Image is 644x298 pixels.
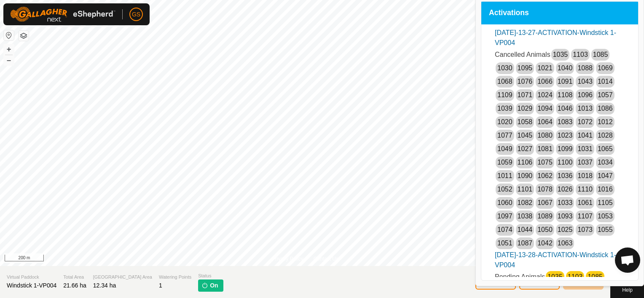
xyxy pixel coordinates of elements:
a: 1041 [577,132,593,139]
a: 1044 [518,226,533,233]
a: 1077 [497,132,513,139]
button: Map Layers [19,31,29,41]
a: 1072 [577,118,593,125]
a: 1085 [593,51,608,58]
a: 1075 [537,159,553,166]
span: Watering Points [159,274,191,281]
span: [GEOGRAPHIC_DATA] Area [93,274,152,281]
a: 1055 [598,226,613,233]
a: 1078 [537,186,553,193]
a: 1030 [497,64,513,72]
span: GS [132,10,140,19]
a: 1053 [598,213,613,220]
a: 1107 [577,213,593,220]
span: Cancelled Animals [495,51,550,58]
a: 1020 [497,118,513,125]
a: 1074 [497,226,513,233]
a: 1071 [518,91,533,98]
a: 1083 [558,118,573,125]
a: 1033 [558,199,573,206]
a: 1068 [497,78,513,85]
a: 1047 [598,172,613,179]
a: 1101 [518,186,533,193]
span: 1 [159,282,162,289]
a: 1049 [497,145,513,152]
a: 1087 [518,239,533,247]
a: 1035 [547,273,563,280]
a: 1040 [558,64,573,72]
img: turn-on [201,282,208,289]
a: 1103 [573,51,588,58]
a: [DATE]-13-28-ACTIVATION-Windstick 1-VP004 [495,251,616,269]
a: 1012 [598,118,613,125]
a: 1105 [598,199,613,206]
a: 1031 [577,145,593,152]
button: Reset Map [4,30,14,40]
span: Status [198,272,223,279]
a: 1058 [518,118,533,125]
a: 1066 [537,78,553,85]
a: 1096 [577,91,593,98]
a: 1029 [518,105,533,112]
a: 1038 [518,213,533,220]
a: 1045 [518,132,533,139]
a: 1097 [497,213,513,220]
a: 1090 [518,172,533,179]
a: Open chat [615,247,640,273]
a: 1093 [558,213,573,220]
span: Total Area [63,274,86,281]
a: 1099 [558,145,573,152]
a: 1080 [537,132,553,139]
a: 1021 [537,64,553,72]
a: 1106 [518,159,533,166]
span: On [210,281,218,290]
a: 1061 [577,199,593,206]
a: 1051 [497,239,513,247]
a: 1063 [558,239,573,247]
span: 12.34 ha [93,282,116,289]
a: 1064 [537,118,553,125]
a: 1024 [537,91,553,98]
a: 1027 [518,145,533,152]
a: 1026 [558,186,573,193]
a: 1088 [577,64,593,72]
a: 1035 [553,51,568,58]
a: 1037 [577,159,593,166]
span: Activations [489,9,529,17]
a: 1089 [537,213,553,220]
a: 1034 [598,159,613,166]
a: 1042 [537,239,553,247]
a: 1043 [577,78,593,85]
a: 1014 [598,78,613,85]
a: 1052 [497,186,513,193]
a: 1100 [558,159,573,166]
a: 1039 [497,105,513,112]
a: 1018 [577,172,593,179]
a: [DATE]-13-27-ACTIVATION-Windstick 1-VP004 [495,29,616,46]
span: Virtual Paddock [7,274,56,281]
a: 1091 [558,78,573,85]
a: 1076 [518,78,533,85]
a: 1108 [558,91,573,98]
a: 1085 [588,273,603,280]
a: 1086 [598,105,613,112]
a: 1073 [577,226,593,233]
img: Gallagher Logo [10,7,115,22]
a: 1069 [598,64,613,72]
a: 1110 [577,186,593,193]
a: 1016 [598,186,613,193]
span: Windstick 1-VP004 [7,282,56,289]
a: Privacy Policy [272,255,303,263]
a: 1081 [537,145,553,152]
a: 1082 [518,199,533,206]
span: Help [622,287,633,293]
a: 1036 [558,172,573,179]
a: 1013 [577,105,593,112]
a: 1094 [537,105,553,112]
a: 1023 [558,132,573,139]
span: Pending Animals [495,273,545,280]
a: 1057 [598,91,613,98]
a: Contact Us [314,255,338,263]
a: 1067 [537,199,553,206]
span: 21.66 ha [63,282,86,289]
